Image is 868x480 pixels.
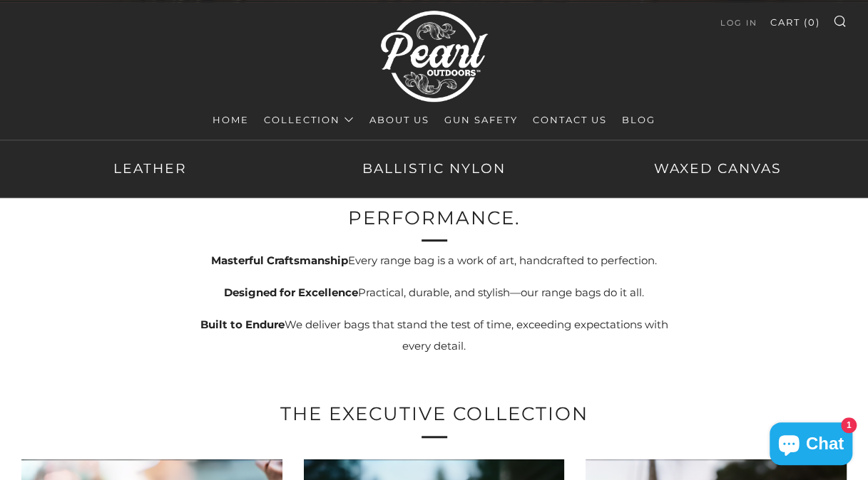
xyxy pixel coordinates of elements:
a: Gun Safety [444,108,518,131]
a: Home [213,108,249,131]
a: Ballistic Nylon [301,153,568,184]
inbox-online-store-chat: Shopify online store chat [765,422,857,469]
a: Log in [720,11,757,34]
p: Practical, durable, and stylish—our range bags do it all. [192,282,677,303]
a: Contact Us [533,108,607,131]
span: 0 [808,16,816,28]
p: We deliver bags that stand the test of time, exceeding expectations with every detail. [192,314,677,357]
strong: Built to Endure [200,318,285,331]
h2: The Executive Collection [199,400,670,429]
a: Cart (0) [770,11,820,33]
h2: Where craftsmanship elevates performance. [199,174,670,233]
p: Every range bag is a work of art, handcrafted to perfection. [192,250,677,271]
img: Pearl Outdoors | Luxury Leather Pistol Bags & Executive Range Bags [381,4,488,108]
a: About Us [369,108,429,131]
a: Blog [622,108,655,131]
a: Leather [17,153,284,184]
a: Waxed Canvas [584,153,851,184]
strong: Masterful Craftsmanship [211,254,348,267]
a: Collection [264,108,354,131]
strong: Designed for Excellence [224,286,358,299]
